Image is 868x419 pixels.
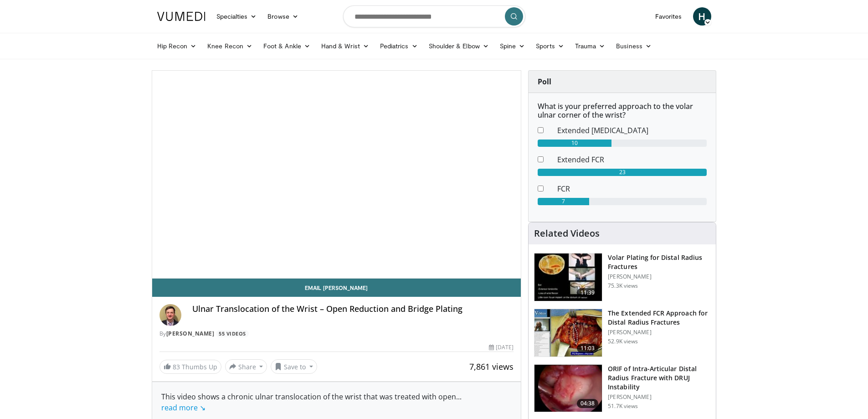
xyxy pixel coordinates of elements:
[161,392,462,413] span: ...
[375,37,423,55] a: Pediatrics
[534,253,710,301] a: 11:39 Volar Plating for Distal Radius Fractures [PERSON_NAME] 75.3K views
[608,393,710,401] p: [PERSON_NAME]
[538,77,551,87] strong: Poll
[271,359,317,374] button: Save to
[608,282,638,290] p: 75.3K views
[216,330,249,338] a: 55 Videos
[577,399,599,408] span: 04:38
[608,253,710,271] h3: Volar Plating for Distal Radius Fractures
[538,140,611,147] div: 10
[534,228,600,239] h4: Related Videos
[577,288,599,297] span: 11:39
[152,37,202,55] a: Hip Recon
[538,198,589,205] div: 7
[611,37,657,55] a: Business
[211,7,262,26] a: Specialties
[258,37,316,55] a: Foot & Ankle
[608,273,710,280] p: [PERSON_NAME]
[534,365,602,412] img: f205fea7-5dbf-4452-aea8-dd2b960063ad.150x105_q85_crop-smart_upscale.jpg
[538,169,707,176] div: 23
[343,5,525,27] input: Search topics, interventions
[192,304,514,314] h4: Ulnar Translocation of the Wrist – Open Reduction and Bridge Plating
[489,343,514,352] div: [DATE]
[534,309,710,357] a: 11:03 The Extended FCR Approach for Distal Radius Fractures [PERSON_NAME] 52.9K views
[608,403,638,410] p: 51.7K views
[608,309,710,327] h3: The Extended FCR Approach for Distal Radius Fractures
[570,37,611,55] a: Trauma
[530,37,570,55] a: Sports
[534,364,710,413] a: 04:38 ORIF of Intra-Articular Distal Radius Fracture with DRUJ Instability [PERSON_NAME] 51.7K views
[423,37,494,55] a: Shoulder & Elbow
[161,403,205,413] a: read more ↘
[159,330,514,338] div: By
[534,309,602,357] img: 275697_0002_1.png.150x105_q85_crop-smart_upscale.jpg
[577,344,599,353] span: 11:03
[550,125,714,136] dd: Extended [MEDICAL_DATA]
[608,338,638,345] p: 52.9K views
[166,330,215,337] a: [PERSON_NAME]
[469,361,514,372] span: 7,861 views
[608,329,710,336] p: [PERSON_NAME]
[262,7,304,26] a: Browse
[159,360,221,374] a: 83 Thumbs Up
[316,37,375,55] a: Hand & Wrist
[161,391,512,413] div: This video shows a chronic ulnar translocation of the wrist that was treated with open
[534,253,602,301] img: Vumedi-_volar_plating_100006814_3.jpg.150x105_q85_crop-smart_upscale.jpg
[550,183,714,194] dd: FCR
[152,279,521,297] a: Email [PERSON_NAME]
[494,37,530,55] a: Spine
[550,154,714,165] dd: Extended FCR
[693,7,711,26] a: H
[159,304,181,326] img: Avatar
[608,364,710,392] h3: ORIF of Intra-Articular Distal Radius Fracture with DRUJ Instability
[152,71,521,279] video-js: Video Player
[225,359,267,374] button: Share
[202,37,258,55] a: Knee Recon
[650,7,688,26] a: Favorites
[157,12,205,21] img: VuMedi Logo
[173,362,180,371] span: 83
[538,102,707,119] h6: What is your preferred approach to the volar ulnar corner of the wrist?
